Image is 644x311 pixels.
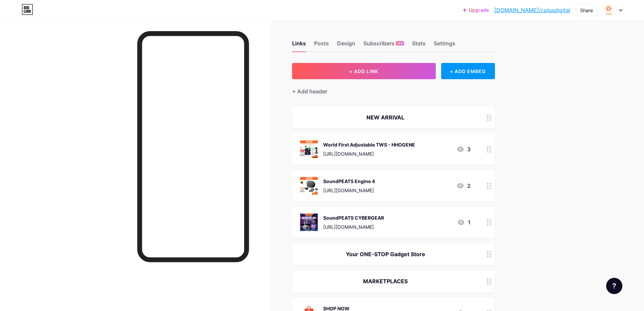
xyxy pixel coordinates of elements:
[300,214,318,231] img: SoundPEATS CYBERGEAR
[292,87,327,95] div: + Add header
[456,145,471,153] div: 3
[580,7,593,14] div: Share
[314,39,329,51] div: Posts
[300,250,471,258] div: Your ONE-STOP Gadget Store
[323,141,415,148] div: World First Adjustable TWS - HHOGENE
[397,41,403,45] span: NEW
[434,39,455,51] div: Settings
[463,7,489,13] a: Upgrade
[457,218,471,226] div: 1
[323,150,415,157] div: [URL][DOMAIN_NAME]
[441,63,495,79] div: + ADD EMBED
[602,4,615,17] img: cplusdigital
[494,6,570,14] a: [DOMAIN_NAME]/cplusdigital
[363,39,404,51] div: Subscribers
[337,39,355,51] div: Design
[323,223,384,230] div: [URL][DOMAIN_NAME]
[412,39,426,51] div: Stats
[300,140,318,158] img: World First Adjustable TWS - HHOGENE
[292,39,306,51] div: Links
[456,182,471,190] div: 2
[349,68,378,74] span: + ADD LINK
[323,187,375,194] div: [URL][DOMAIN_NAME]
[300,277,471,285] div: MARKETPLACES
[323,214,384,221] div: SoundPEATS CYBERGEAR
[300,113,471,121] div: NEW ARRIVAL
[292,63,436,79] button: + ADD LINK
[300,177,318,195] img: SoundPEATS Engine 4
[323,178,375,185] div: SoundPEATS Engine 4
